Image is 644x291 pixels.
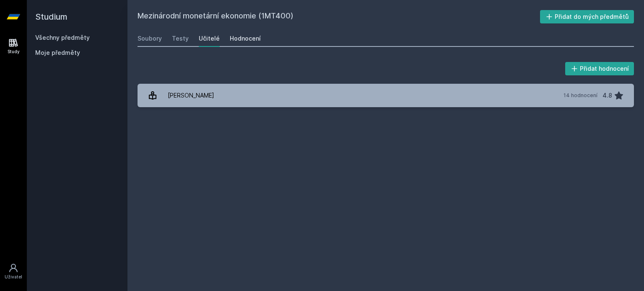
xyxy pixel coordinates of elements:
div: 4.8 [602,87,612,104]
button: Přidat hodnocení [565,62,634,75]
div: Study [8,49,20,55]
div: Učitelé [199,34,220,43]
div: Uživatel [5,274,22,280]
a: Učitelé [199,30,220,47]
div: 14 hodnocení [563,92,597,99]
a: Soubory [138,30,162,47]
a: Study [2,33,25,59]
span: Moje předměty [35,49,80,57]
div: Soubory [138,34,162,43]
div: Hodnocení [230,34,261,43]
button: Přidat do mých předmětů [540,10,634,23]
a: Testy [172,30,189,47]
a: Všechny předměty [35,34,90,41]
a: [PERSON_NAME] 14 hodnocení 4.8 [138,84,634,107]
h2: Mezinárodní monetární ekonomie (1MT400) [138,10,540,23]
a: Uživatel [2,259,25,284]
div: [PERSON_NAME] [168,87,214,104]
a: Hodnocení [230,30,261,47]
div: Testy [172,34,189,43]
